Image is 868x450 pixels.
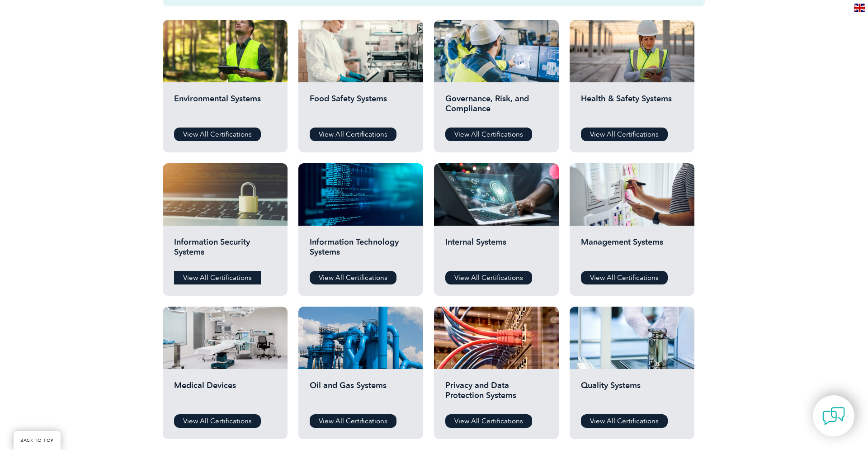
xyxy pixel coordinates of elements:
img: en [854,4,865,12]
h2: Information Security Systems [174,237,276,264]
h2: Food Safety Systems [310,94,412,121]
h2: Privacy and Data Protection Systems [445,380,547,407]
a: BACK TO TOP [14,431,61,450]
h2: Health & Safety Systems [581,94,683,121]
img: contact-chat.png [822,405,845,427]
a: View All Certifications [174,271,261,284]
a: View All Certifications [445,271,532,284]
a: View All Certifications [581,414,668,428]
h2: Oil and Gas Systems [310,380,412,407]
a: View All Certifications [445,128,532,141]
h2: Quality Systems [581,380,683,407]
a: View All Certifications [310,128,396,141]
a: View All Certifications [174,414,261,428]
h2: Governance, Risk, and Compliance [445,94,547,121]
a: View All Certifications [310,414,396,428]
h2: Internal Systems [445,237,547,264]
h2: Medical Devices [174,380,276,407]
a: View All Certifications [581,128,668,141]
h2: Environmental Systems [174,94,276,121]
a: View All Certifications [581,271,668,284]
h2: Management Systems [581,237,683,264]
h2: Information Technology Systems [310,237,412,264]
a: View All Certifications [174,128,261,141]
a: View All Certifications [310,271,396,284]
a: View All Certifications [445,414,532,428]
